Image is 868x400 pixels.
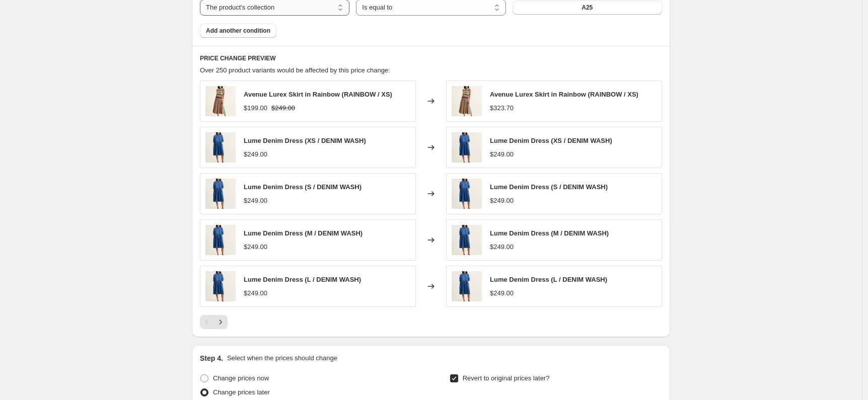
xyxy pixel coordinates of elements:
nav: Pagination [200,315,228,329]
span: Lume Denim Dress (M / DENIM WASH) [244,229,363,237]
button: Next [213,315,228,329]
img: Alessandra_20.02.25_881_80x.jpg [205,86,236,116]
span: Lume Denim Dress (L / DENIM WASH) [490,276,607,283]
div: $249.00 [490,288,514,298]
span: Lume Denim Dress (XS / DENIM WASH) [490,137,612,144]
span: Change prices later [213,388,270,396]
p: Select when the prices should change [227,353,337,363]
img: Alessandra_21.02.25_1649_80x.jpg [205,132,236,163]
span: Lume Denim Dress (L / DENIM WASH) [244,276,361,283]
span: Avenue Lurex Skirt in Rainbow (RAINBOW / XS) [490,91,638,98]
div: $323.70 [490,103,514,113]
div: $249.00 [490,242,514,252]
img: Alessandra_21.02.25_1649_80x.jpg [205,271,236,301]
img: Alessandra_21.02.25_1649_80x.jpg [452,132,482,163]
div: $249.00 [244,242,267,252]
strike: $249.00 [271,103,295,113]
span: Avenue Lurex Skirt in Rainbow (RAINBOW / XS) [244,91,392,98]
h2: Step 4. [200,353,223,363]
div: $199.00 [244,103,267,113]
span: A25 [582,4,593,12]
div: $249.00 [244,288,267,298]
span: Lume Denim Dress (S / DENIM WASH) [490,183,608,191]
span: Change prices now [213,374,269,382]
img: Alessandra_20.02.25_881_80x.jpg [452,86,482,116]
button: Add another condition [200,24,276,38]
h6: PRICE CHANGE PREVIEW [200,54,662,62]
span: Lume Denim Dress (XS / DENIM WASH) [244,137,366,144]
div: $249.00 [490,196,514,206]
span: Revert to original prices later? [463,374,550,382]
span: Lume Denim Dress (M / DENIM WASH) [490,229,609,237]
span: Lume Denim Dress (S / DENIM WASH) [244,183,361,191]
div: $249.00 [244,149,267,159]
button: A25 [513,1,662,15]
img: Alessandra_21.02.25_1649_80x.jpg [452,225,482,255]
span: Add another condition [206,27,270,35]
span: Over 250 product variants would be affected by this price change: [200,66,390,74]
div: $249.00 [244,196,267,206]
img: Alessandra_21.02.25_1649_80x.jpg [452,179,482,209]
img: Alessandra_21.02.25_1649_80x.jpg [452,271,482,301]
div: $249.00 [490,149,514,159]
img: Alessandra_21.02.25_1649_80x.jpg [205,179,236,209]
img: Alessandra_21.02.25_1649_80x.jpg [205,225,236,255]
